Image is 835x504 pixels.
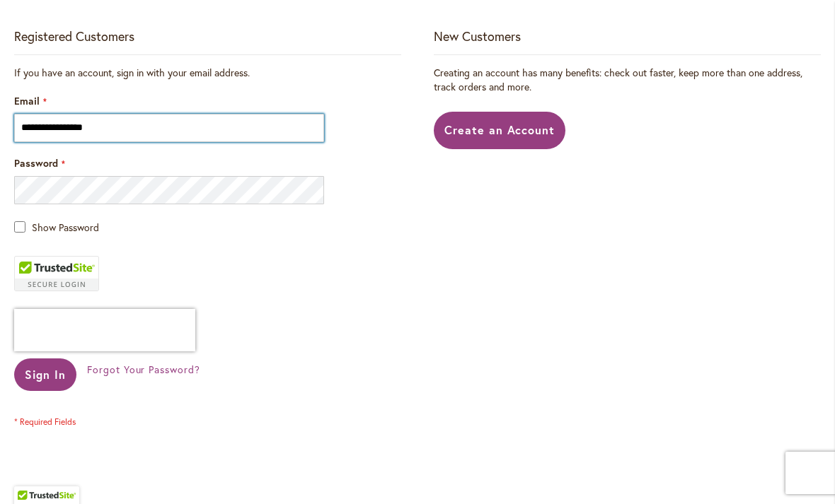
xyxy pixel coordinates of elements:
span: Email [14,94,40,107]
button: Sign In [14,358,76,391]
span: Show Password [32,221,99,234]
div: If you have an account, sign in with your email address. [14,66,401,80]
iframe: reCAPTCHA [14,309,195,351]
span: Password [14,156,58,170]
a: Create an Account [434,112,566,149]
strong: Registered Customers [14,28,134,45]
span: Forgot Your Password? [87,363,200,376]
div: TrustedSite Certified [14,256,99,291]
span: Sign In [25,367,66,382]
p: Creating an account has many benefits: check out faster, keep more than one address, track orders... [434,66,821,94]
iframe: Launch Accessibility Center [11,454,50,493]
span: Create an Account [444,122,555,137]
strong: New Customers [434,28,521,45]
a: Forgot Your Password? [87,363,200,377]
